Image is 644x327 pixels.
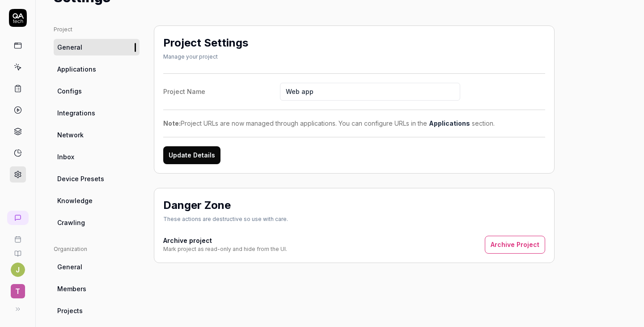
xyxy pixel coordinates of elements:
div: Manage your project [163,53,248,61]
span: T [11,284,25,298]
a: Book a call with us [4,229,32,243]
a: Inbox [54,149,140,165]
span: Inbox [57,152,74,161]
input: Project Name [280,83,460,101]
a: General [54,259,140,275]
a: Members [54,280,140,297]
div: Mark project as read-only and hide from the UI. [163,245,287,253]
div: These actions are destructive so use with care. [163,215,288,223]
h4: Archive project [163,236,287,245]
a: Device Presets [54,170,140,187]
span: Integrations [57,108,95,118]
a: Applications [54,61,140,77]
span: Crawling [57,218,85,227]
a: Configs [54,83,140,99]
span: Members [57,284,86,293]
a: Integrations [54,105,140,121]
strong: Note: [163,119,181,127]
div: Project [54,25,140,34]
div: Project Name [163,87,280,96]
button: Update Details [163,146,220,164]
button: T [4,277,32,300]
a: Knowledge [54,192,140,209]
button: J [11,263,25,277]
span: Knowledge [57,196,93,205]
span: Device Presets [57,174,104,183]
a: Applications [429,119,470,127]
div: Project URLs are now managed through applications. You can configure URLs in the section. [163,119,545,128]
a: Projects [54,302,140,319]
span: Applications [57,64,96,74]
span: Configs [57,86,82,96]
h2: Project Settings [163,35,248,51]
a: Crawling [54,214,140,231]
button: Archive Project [485,236,545,254]
h2: Danger Zone [163,197,231,213]
span: General [57,262,82,272]
span: General [57,42,82,52]
a: Documentation [4,243,32,257]
a: Network [54,127,140,143]
a: New conversation [7,211,29,225]
a: General [54,39,140,55]
div: Organization [54,245,140,253]
span: Network [57,130,84,140]
span: Projects [57,306,83,315]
